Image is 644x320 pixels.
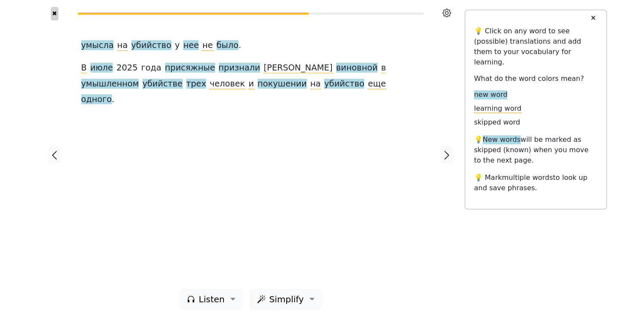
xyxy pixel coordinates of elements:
[199,293,225,306] span: Listen
[324,79,364,90] span: убийство
[175,40,180,50] span: у
[117,40,128,51] span: на
[483,135,521,144] span: New words
[250,289,322,310] button: Simplify
[165,63,215,74] span: присяжные
[143,79,183,90] span: убийстве
[81,40,114,51] span: умысла
[336,63,378,74] span: виновной
[474,104,522,113] span: learning word
[474,74,598,83] h6: What do the word colors mean?
[264,63,332,74] span: [PERSON_NAME]
[179,289,243,310] button: Listen
[585,10,601,26] button: ✕
[381,63,386,74] span: в
[90,63,113,74] span: июле
[131,40,172,51] span: убийство
[117,63,138,74] span: 2025
[474,26,598,67] p: 💡 Click on any word to see (possible) translations and add them to your vocabulary for learning.
[219,63,260,74] span: признали
[210,79,245,90] span: человек
[502,173,553,182] span: multiple words
[368,79,386,90] span: еще
[310,79,321,90] span: на
[183,40,199,51] span: нее
[249,79,254,90] span: и
[269,293,304,306] span: Simplify
[51,7,58,20] button: ✖
[239,40,241,51] span: .
[474,90,507,99] span: new word
[202,40,213,51] span: не
[258,79,307,90] span: покушении
[81,63,87,74] span: В
[112,94,115,105] span: .
[81,79,139,90] span: умышленном
[217,40,239,51] span: было
[81,94,112,105] span: одного
[474,118,520,127] span: skipped word
[474,134,598,166] p: 💡 will be marked as skipped (known) when you move to the next page.
[186,79,207,90] span: трех
[474,173,598,193] p: 💡 Mark to look up and save phrases.
[141,63,162,74] span: года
